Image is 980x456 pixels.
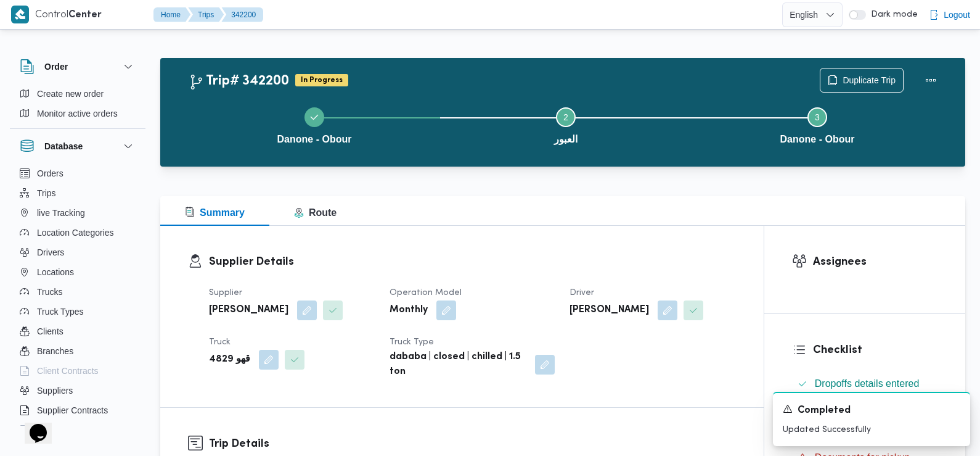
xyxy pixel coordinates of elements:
[15,164,141,183] button: Orders
[209,436,736,452] h3: Trip Details
[866,10,918,20] span: Dark mode
[37,186,56,201] span: Trips
[221,7,263,22] button: 342200
[815,376,920,391] span: Dropoffs details entered
[783,423,960,436] p: Updated Successfully
[692,93,943,157] button: Danone - Obour
[209,338,231,346] span: Truck
[209,352,250,367] b: 4829 قهو
[15,282,141,302] button: Trucks
[813,342,937,359] h3: Checklist
[11,6,29,23] img: X8yXhbKr1z7QwAAAABJRU5ErkJggg==
[783,403,960,418] div: Notification
[924,2,975,27] button: Logout
[189,93,440,157] button: Danone - Obour
[153,7,190,22] button: Home
[570,303,649,318] b: [PERSON_NAME]
[390,303,428,318] b: Monthly
[944,7,970,22] span: Logout
[37,245,64,260] span: Drivers
[37,86,104,101] span: Create new order
[37,324,63,339] span: Clients
[295,74,348,86] span: In Progress
[37,344,73,359] span: Branches
[277,132,352,147] span: Danone - Obour
[10,84,145,128] div: Order
[20,59,136,74] button: Order
[37,166,63,181] span: Orders
[563,112,568,122] span: 2
[15,262,141,282] button: Locations
[15,420,141,440] button: Devices
[390,350,527,379] b: dababa | closed | chilled | 1.5 ton
[15,223,141,243] button: Location Categories
[37,304,83,319] span: Truck Types
[37,265,74,280] span: Locations
[15,361,141,381] button: Client Contracts
[188,7,224,22] button: Trips
[209,303,288,318] b: [PERSON_NAME]
[15,321,141,341] button: Clients
[15,84,141,104] button: Create new order
[44,139,83,154] h3: Database
[815,378,920,389] span: Dropoffs details entered
[15,302,141,321] button: Truck Types
[843,73,896,88] span: Duplicate Trip
[301,77,343,84] b: In Progress
[820,68,904,93] button: Duplicate Trip
[15,381,141,400] button: Suppliers
[780,132,855,147] span: Danone - Obour
[37,403,108,418] span: Supplier Contracts
[554,132,578,147] span: العبور
[15,400,141,420] button: Supplier Contracts
[209,254,736,270] h3: Supplier Details
[15,243,141,262] button: Drivers
[209,289,242,297] span: Supplier
[37,106,118,121] span: Monitor active orders
[12,407,52,444] iframe: chat widget
[37,423,68,437] span: Devices
[813,254,937,270] h3: Assignees
[37,383,73,398] span: Suppliers
[15,203,141,223] button: live Tracking
[570,289,594,297] span: Driver
[309,112,319,122] svg: Step 1 is complete
[37,205,85,220] span: live Tracking
[798,404,851,418] span: Completed
[15,341,141,361] button: Branches
[20,139,136,154] button: Database
[68,10,102,20] b: Center
[793,374,937,394] button: Dropoffs details entered
[15,104,141,123] button: Monitor active orders
[37,363,99,378] span: Client Contracts
[440,93,692,157] button: العبور
[10,164,145,431] div: Database
[44,59,68,74] h3: Order
[918,68,943,93] button: Actions
[390,338,434,346] span: Truck Type
[390,289,462,297] span: Operation Model
[189,73,289,89] h2: Trip# 342200
[15,183,141,203] button: Trips
[185,207,245,218] span: Summary
[294,207,337,218] span: Route
[815,112,820,122] span: 3
[37,225,114,240] span: Location Categories
[37,284,62,299] span: Trucks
